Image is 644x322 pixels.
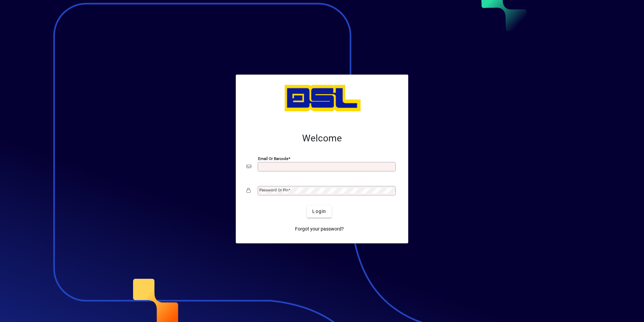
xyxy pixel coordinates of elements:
[307,206,331,218] button: Login
[312,208,326,215] span: Login
[259,188,288,192] mat-label: Password or Pin
[292,223,347,235] a: Forgot your password?
[258,156,288,161] mat-label: Email or Barcode
[247,133,397,144] h2: Welcome
[295,225,344,233] span: Forgot your password?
